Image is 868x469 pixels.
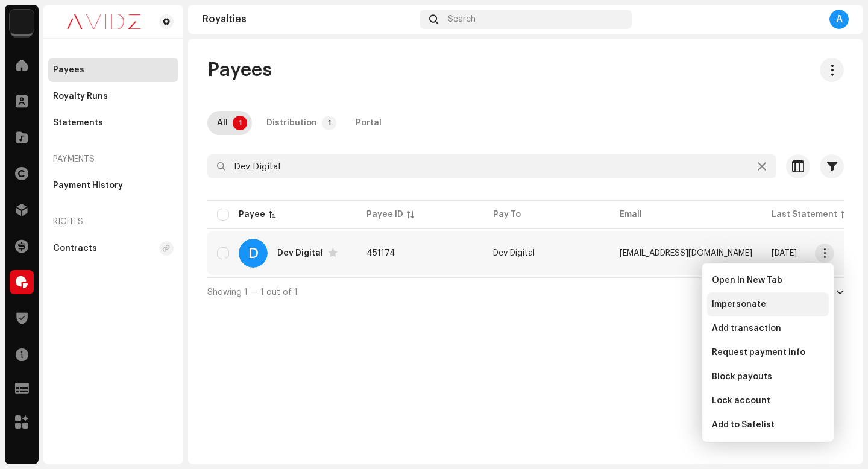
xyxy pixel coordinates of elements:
[53,181,123,190] div: Payment History
[207,154,776,178] input: Search
[712,275,782,285] span: Open In New Tab
[207,58,272,82] span: Payees
[712,372,772,382] span: Block payouts
[712,324,781,333] span: Add transaction
[53,118,103,128] div: Statements
[48,145,178,174] re-a-nav-header: Payments
[53,92,108,101] div: Royalty Runs
[448,14,476,24] span: Search
[48,236,178,260] re-m-nav-item: Contracts
[10,10,34,34] img: 10d72f0b-d06a-424f-aeaa-9c9f537e57b6
[620,249,752,257] span: prakashmusic100@gmail.com
[48,207,178,236] re-a-nav-header: Rights
[48,111,178,135] re-m-nav-item: Statements
[712,420,775,430] span: Add to Safelist
[217,111,228,135] div: All
[48,174,178,198] re-m-nav-item: Payment History
[239,209,265,221] div: Payee
[356,111,382,135] div: Portal
[829,10,849,29] div: A
[207,288,298,297] span: Showing 1 — 1 out of 1
[266,111,317,135] div: Distribution
[322,116,336,130] p-badge: 1
[366,209,403,221] div: Payee ID
[48,58,178,82] re-m-nav-item: Payees
[712,396,770,406] span: Lock account
[203,14,415,24] div: Royalties
[53,14,154,29] img: 0c631eef-60b6-411a-a233-6856366a70de
[493,249,535,257] span: Dev Digital
[239,239,268,268] div: D
[53,65,84,75] div: Payees
[48,84,178,109] re-m-nav-item: Royalty Runs
[712,300,766,309] span: Impersonate
[277,249,323,257] div: Dev Digital
[53,244,97,253] div: Contracts
[772,249,797,257] span: Jun 2025
[712,348,805,357] span: Request payment info
[772,209,837,221] div: Last Statement
[366,249,395,257] span: 451174
[233,116,247,130] p-badge: 1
